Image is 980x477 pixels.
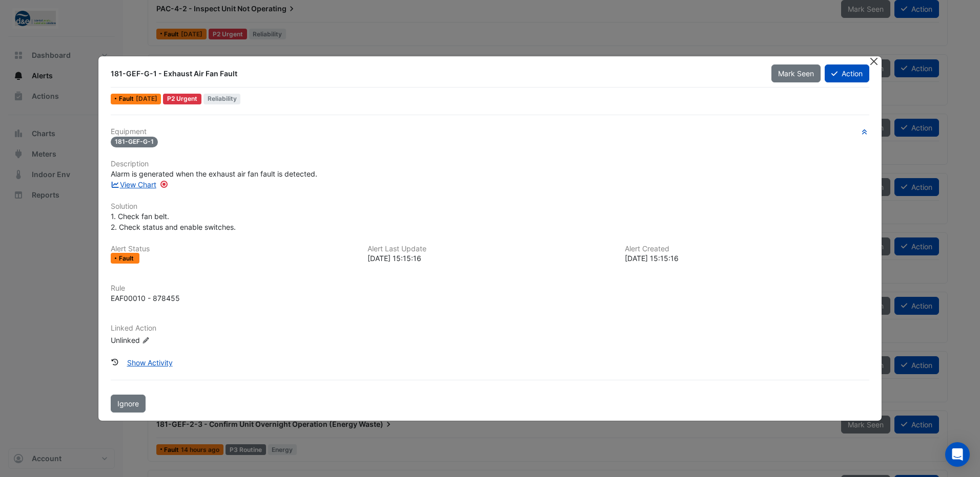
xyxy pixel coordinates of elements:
[119,255,136,262] span: Fault
[163,94,201,104] div: P2 Urgent
[111,69,759,79] div: 181-GEF-G-1 - Exhaust Air Fan Fault
[111,212,236,231] span: 1. Check fan belt. 2. Check status and enable switches.
[111,293,180,303] div: EAF00010 - 878455
[778,69,814,78] span: Mark Seen
[111,127,869,136] h6: Equipment
[945,442,970,467] div: Open Intercom Messenger
[111,284,869,293] h6: Rule
[111,180,156,189] a: View Chart
[111,137,158,147] span: 181-GEF-G-1
[111,160,869,168] h6: Description
[111,169,317,178] span: Alarm is generated when the exhaust air fan fault is detected.
[825,64,869,82] button: Action
[111,335,234,345] div: Unlinked
[111,395,146,413] button: Ignore
[136,95,157,102] span: Mon 24-Feb-2025 15:15 AEDT
[367,253,612,264] div: [DATE] 15:15:16
[625,253,869,264] div: [DATE] 15:15:16
[869,56,880,67] button: Close
[142,337,150,344] fa-icon: Edit Linked Action
[367,245,612,253] h6: Alert Last Update
[111,202,869,211] h6: Solution
[117,399,139,408] span: Ignore
[111,324,869,333] h6: Linked Action
[771,64,821,82] button: Mark Seen
[159,180,169,189] div: Tooltip anchor
[119,96,136,102] span: Fault
[111,245,355,253] h6: Alert Status
[203,94,241,104] span: Reliability
[625,245,869,253] h6: Alert Created
[120,354,179,372] button: Show Activity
